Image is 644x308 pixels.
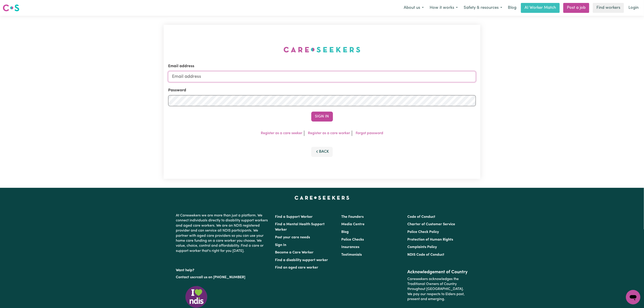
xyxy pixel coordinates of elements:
a: Charter of Customer Service [407,223,455,226]
button: Safety & resources [461,3,505,13]
a: Insurances [341,245,359,249]
a: Post your care needs [275,236,310,239]
iframe: Button to launch messaging window, conversation in progress [626,290,640,304]
a: Register as a care seeker [261,131,302,135]
a: Forgot password [356,131,383,135]
a: Find a disability support worker [275,258,328,262]
button: How it works [427,3,461,13]
a: NDIS Code of Conduct [407,253,444,257]
p: At Careseekers we are more than just a platform. We connect individuals directly to disability su... [176,211,270,255]
p: or [176,273,270,282]
a: Become a Care Worker [275,251,314,254]
a: Protection of Human Rights [407,238,453,241]
a: Find an aged care worker [275,266,319,269]
a: Login [626,3,641,13]
label: Password [168,87,186,93]
a: Sign In [275,243,286,247]
a: Find workers [593,3,624,13]
a: Code of Conduct [407,215,435,219]
h2: Acknowledgement of Country [407,269,468,275]
a: AI Worker Match [521,3,560,13]
a: Find a Mental Health Support Worker [275,223,325,232]
a: Careseekers home page [295,196,349,200]
a: Police Checks [341,238,364,241]
a: Blog [341,230,349,234]
input: Email address [168,71,476,82]
a: The Founders [341,215,364,219]
p: Want help? [176,266,270,273]
a: Find a Support Worker [275,215,313,219]
a: Media Centre [341,223,364,226]
a: Careseekers logo [3,3,19,13]
a: Post a job [563,3,589,13]
img: Careseekers logo [3,4,19,12]
button: Sign In [311,112,333,122]
a: Blog [505,3,519,13]
a: Complaints Policy [407,245,437,249]
a: Contact us [176,276,194,279]
a: call us on [PHONE_NUMBER] [197,276,245,279]
a: Police Check Policy [407,230,439,234]
a: Testimonials [341,253,362,257]
p: Careseekers acknowledges the Traditional Owners of Country throughout [GEOGRAPHIC_DATA]. We pay o... [407,275,468,304]
label: Email address [168,63,194,69]
button: About us [401,3,427,13]
button: Back [311,147,333,157]
a: Register as a care worker [308,131,350,135]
